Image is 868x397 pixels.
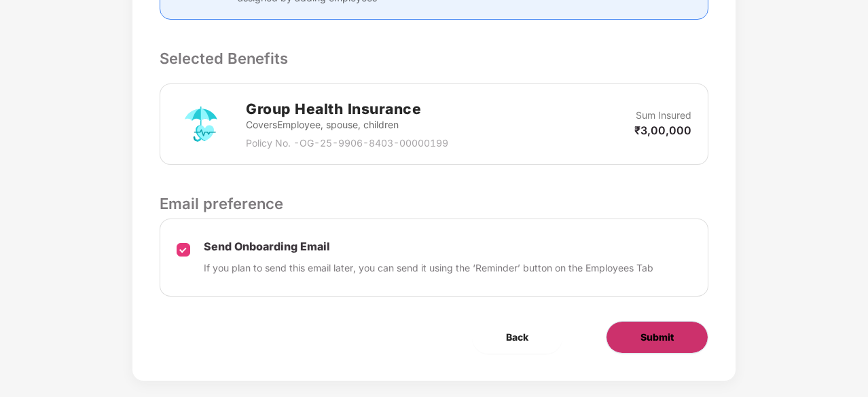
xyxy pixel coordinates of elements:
[204,240,653,254] p: Send Onboarding Email
[640,330,674,345] span: Submit
[246,136,448,151] p: Policy No. - OG-25-9906-8403-00000199
[160,47,708,70] p: Selected Benefits
[634,123,691,138] p: ₹3,00,000
[204,261,653,276] p: If you plan to send this email later, you can send it using the ‘Reminder’ button on the Employee...
[636,108,691,123] p: Sum Insured
[160,192,708,215] p: Email preference
[177,100,225,149] img: svg+xml;base64,PHN2ZyB4bWxucz0iaHR0cDovL3d3dy53My5vcmcvMjAwMC9zdmciIHdpZHRoPSI3MiIgaGVpZ2h0PSI3Mi...
[246,98,448,120] h2: Group Health Insurance
[472,321,562,354] button: Back
[246,117,448,132] p: Covers Employee, spouse, children
[606,321,708,354] button: Submit
[506,330,528,345] span: Back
